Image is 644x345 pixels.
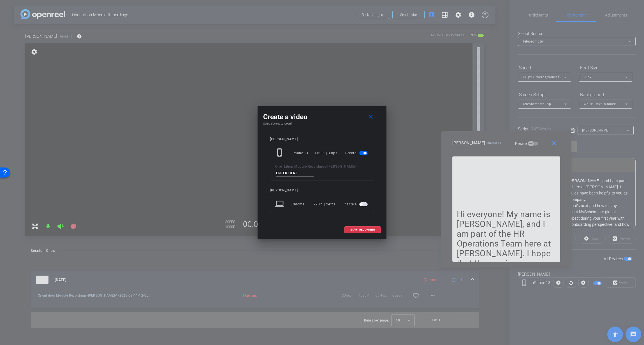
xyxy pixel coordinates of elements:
div: [PERSON_NAME] [270,137,374,141]
mat-icon: laptop [275,199,285,209]
mat-icon: phone_iphone [275,148,285,158]
button: START RECORDING [344,226,381,233]
div: 1080P | 30fps [313,148,337,158]
span: - [326,165,328,168]
div: Inactive [344,199,369,209]
div: Chrome [291,199,314,209]
mat-icon: close [367,113,374,120]
div: 720P | 24fps [314,199,336,209]
div: Record [345,148,369,158]
span: [PERSON_NAME] [327,165,355,168]
span: START RECORDING [350,228,375,231]
span: Orientation Module Recordings [275,165,326,168]
span: - [355,165,357,168]
div: Create a video [263,112,381,122]
div: [PERSON_NAME] [270,188,374,193]
h4: Setup devices to record [263,122,381,125]
input: ENTER HERE [276,170,314,177]
div: iPhone 13 [291,148,313,158]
